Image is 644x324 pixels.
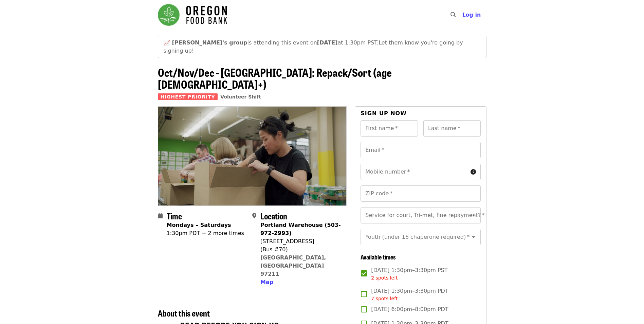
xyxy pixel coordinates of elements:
span: [DATE] 1:30pm–3:30pm PST [371,266,447,282]
img: Oregon Food Bank - Home [158,4,227,26]
a: [GEOGRAPHIC_DATA], [GEOGRAPHIC_DATA] 97211 [260,254,326,277]
strong: Mondays – Saturdays [167,222,231,228]
strong: [PERSON_NAME]'s group [172,39,247,46]
i: search icon [450,12,456,18]
span: growth emoji [164,39,170,46]
div: 1:30pm PDT + 2 more times [167,229,244,237]
input: Email [361,142,480,158]
strong: Portland Warehouse (503-972-2993) [260,222,341,236]
i: circle-info icon [471,169,476,175]
i: calendar icon [158,213,163,219]
button: Map [260,278,273,286]
input: First name [361,120,418,137]
span: Time [167,210,182,222]
input: Last name [423,120,481,137]
button: Log in [457,8,486,22]
strong: [DATE] [317,39,338,46]
span: Available times [361,252,396,261]
span: Highest Priority [158,93,218,100]
img: Oct/Nov/Dec - Portland: Repack/Sort (age 8+) organized by Oregon Food Bank [158,107,347,205]
span: [DATE] 6:00pm–8:00pm PDT [371,305,448,313]
span: About this event [158,307,210,319]
span: Location [260,210,287,222]
span: Oct/Nov/Dec - [GEOGRAPHIC_DATA]: Repack/Sort (age [DEMOGRAPHIC_DATA]+) [158,64,392,92]
input: ZIP code [361,185,480,202]
span: Map [260,279,273,285]
button: Open [469,211,478,220]
span: 2 spots left [371,275,398,281]
div: [STREET_ADDRESS] [260,237,341,246]
span: Sign up now [361,110,407,116]
i: map-marker-alt icon [252,213,256,219]
input: Mobile number [361,164,467,180]
span: Log in [462,12,481,18]
button: Open [469,232,478,242]
span: [DATE] 1:30pm–3:30pm PDT [371,287,448,302]
div: (Bus #70) [260,246,341,254]
a: Volunteer Shift [220,94,261,100]
span: 7 spots left [371,296,398,301]
span: is attending this event on at 1:30pm PST. [172,39,379,46]
input: Search [460,7,465,23]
